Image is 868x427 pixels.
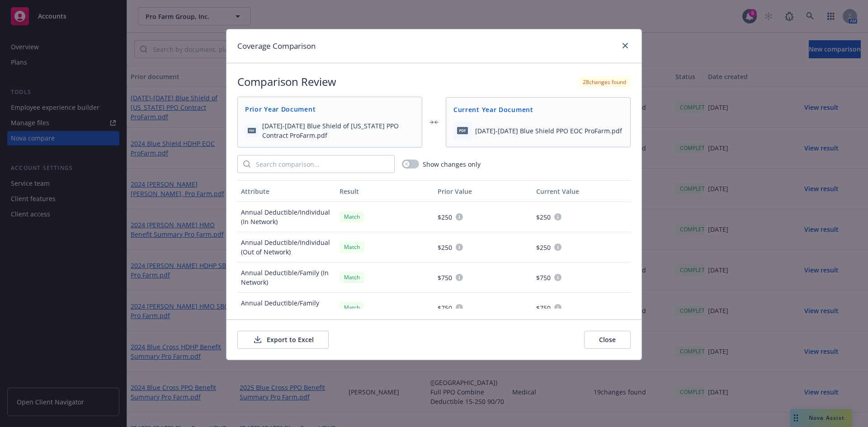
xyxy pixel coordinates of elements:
[434,180,533,202] button: Prior Value
[262,121,415,140] span: [DATE]-[DATE] Blue Shield of [US_STATE] PPO Contract ProFarm.pdf
[536,303,551,313] span: $750
[336,180,434,202] button: Result
[237,202,336,232] div: Annual Deductible/Individual (In Network)
[536,273,551,282] span: $750
[423,160,481,169] span: Show changes only
[533,180,631,202] button: Current Value
[536,187,627,196] div: Current Value
[237,180,336,202] button: Attribute
[578,76,631,88] div: 28 changes found
[243,160,250,168] svg: Search
[438,187,529,196] div: Prior Value
[237,263,336,293] div: Annual Deductible/Family (In Network)
[340,187,431,196] div: Result
[438,243,452,252] span: $250
[250,155,394,173] input: Search comparison...
[438,212,452,222] span: $250
[241,187,332,196] div: Attribute
[237,74,336,89] h2: Comparison Review
[340,272,364,283] div: Match
[237,40,316,52] h1: Coverage Comparison
[340,302,364,313] div: Match
[453,105,623,114] span: Current Year Document
[584,331,631,349] button: Close
[237,293,336,323] div: Annual Deductible/Family (Out of Network)
[475,126,622,136] span: [DATE]-[DATE] Blue Shield PPO EOC ProFarm.pdf
[536,212,551,222] span: $250
[536,243,551,252] span: $250
[340,211,364,222] div: Match
[237,232,336,263] div: Annual Deductible/Individual (Out of Network)
[438,303,452,313] span: $750
[620,40,631,51] a: close
[245,104,415,114] span: Prior Year Document
[340,241,364,253] div: Match
[237,331,329,349] button: Export to Excel
[438,273,452,282] span: $750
